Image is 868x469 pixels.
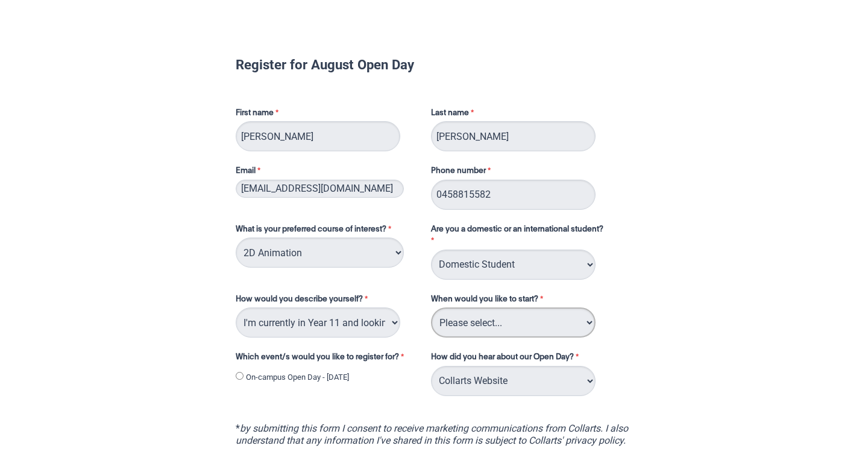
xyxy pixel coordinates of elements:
i: by submitting this form I consent to receive marketing communications from Collarts. I also under... [236,423,628,446]
input: Last name [431,121,596,151]
label: Which event/s would you like to register for? [236,351,419,366]
select: How did you hear about our Open Day? [431,366,596,396]
input: Email [236,180,404,198]
select: What is your preferred course of interest? [236,238,404,268]
label: Email [236,165,419,180]
label: Phone number [431,165,494,180]
label: What is your preferred course of interest? [236,224,419,238]
label: When would you like to start? [431,294,623,308]
select: Are you a domestic or an international student? [431,250,596,280]
select: When would you like to start? [431,307,596,338]
select: How would you describe yourself? [236,307,400,338]
label: Last name [431,107,477,122]
label: How did you hear about our Open Day? [431,351,582,366]
h1: Register for August Open Day [236,58,632,71]
label: On-campus Open Day - [DATE] [246,371,349,383]
input: First name [236,121,400,151]
label: First name [236,107,419,122]
span: Are you a domestic or an international student? [431,225,603,233]
input: Phone number [431,180,596,210]
label: How would you describe yourself? [236,294,419,308]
